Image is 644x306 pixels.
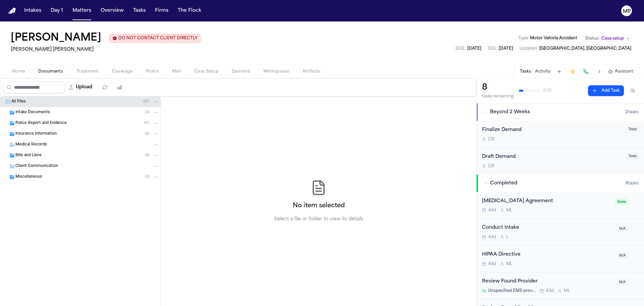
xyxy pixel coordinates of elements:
p: Select a file or folder to view its details [274,216,363,223]
div: Open task: Retainer Agreement [477,192,644,219]
span: N/A [617,253,628,259]
span: Intake Documents [15,110,50,116]
div: HIPAA Directive [482,251,613,259]
h2: No item selected [293,201,345,211]
input: Search files [3,81,65,93]
h2: [PERSON_NAME] [PERSON_NAME] [11,46,201,54]
span: Medical Records [15,142,47,148]
span: [DATE] [467,47,481,51]
button: Edit SOL: 2027-04-10 [486,45,515,52]
span: N/A [617,279,628,286]
span: Artifacts [303,69,321,74]
button: Edit Location: Jonesboro, GA [518,45,633,52]
button: Tasks [130,5,148,17]
button: Add Task [588,85,624,96]
button: Intakes [21,5,44,17]
button: Hide completed tasks (⌘⇧H) [627,85,639,96]
a: Home [8,8,16,14]
div: Finalize Demand [482,126,623,134]
span: Bills and Liens [15,153,42,159]
span: ( 3 ) [145,175,149,179]
span: Insurance Information [15,131,57,137]
span: Case setup [601,36,624,41]
span: Status: [585,36,599,41]
button: Activity [535,69,550,74]
span: Assistant [615,69,633,74]
span: ( 17 ) [144,121,149,125]
span: All Files [11,99,26,105]
span: Coverage [112,69,132,74]
div: 8 [482,82,514,93]
span: C R [488,137,494,142]
img: Finch Logo [8,8,16,14]
span: ( 2 ) [145,132,149,136]
button: Upload [65,81,96,93]
span: 8 task s [626,181,639,186]
span: Police [146,69,159,74]
button: Completed8tasks [477,175,644,192]
span: ( 3 ) [145,111,149,114]
span: Client Communication [15,164,58,169]
span: Documents [38,69,63,74]
a: The Flock [175,5,204,17]
div: [MEDICAL_DATA] Agreement [482,198,611,205]
span: Unspecified EMS provider [488,288,536,294]
button: Create Immediate Task [568,67,577,76]
span: Todo [627,126,639,133]
span: DOL : [456,47,466,51]
span: Motor Vehicle Accident [530,36,577,40]
button: Add Task [554,67,564,76]
div: tasks remaining [482,94,514,99]
button: Day 1 [48,5,66,17]
span: DO NOT CONTACT CLIENT DIRECTLY [118,36,198,41]
span: N/A [617,226,628,232]
button: Edit client contact restriction [109,34,201,43]
span: Todo [627,153,639,160]
span: ( 27 ) [143,100,149,103]
span: Demand [232,69,250,74]
div: Open task: Review Found Provider [477,272,644,299]
div: Open task: HIPAA Directive [477,246,644,272]
span: Type : [518,36,529,40]
span: Miscellaneous [15,174,42,180]
span: SOL : [488,47,498,51]
button: Assistant [608,69,633,74]
button: Change status from Case setup [582,35,633,43]
span: ( 2 ) [145,154,149,157]
span: Treatment [76,69,99,74]
a: Matters [70,5,94,17]
span: Case Setup [194,69,218,74]
span: 2 task s [626,110,639,115]
button: Firms [152,5,171,17]
button: Beyond 2 Weeks2tasks [477,103,644,121]
span: 43d [546,288,554,294]
span: 44d [488,234,496,240]
span: 44d [488,208,496,213]
button: Overview [98,5,126,17]
span: 44d [488,261,496,267]
h1: [PERSON_NAME] [11,32,101,44]
span: M L [506,208,513,213]
button: Tasks [520,69,531,74]
div: Draft Demand [482,153,623,161]
span: Location : [520,47,538,51]
span: Completed [490,180,517,187]
span: Home [12,69,25,74]
span: Mail [172,69,181,74]
span: [GEOGRAPHIC_DATA], [GEOGRAPHIC_DATA] [539,47,631,51]
span: C R [488,164,494,169]
span: M L [564,288,570,294]
button: Make a Call [581,67,591,76]
div: Review Found Provider [482,278,613,286]
span: [DATE] [499,47,513,51]
span: Workspaces [263,69,289,74]
span: Police Report and Evidence [15,121,67,126]
span: L [506,234,508,240]
span: Done [615,199,628,205]
span: Beyond 2 Weeks [490,109,530,116]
